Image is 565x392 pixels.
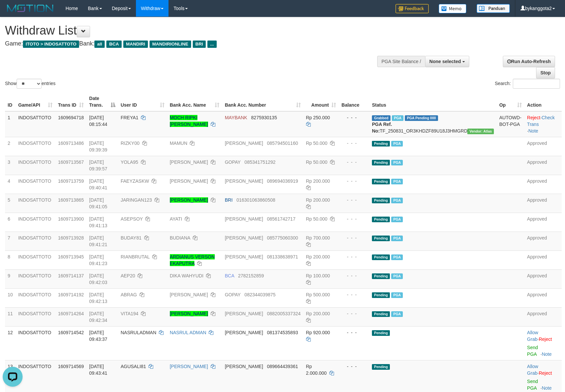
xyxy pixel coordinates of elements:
span: [DATE] 09:40:41 [89,178,107,190]
span: [DATE] 09:42:34 [89,311,107,323]
span: [PERSON_NAME] [225,311,263,316]
span: RIZKY00 [121,141,140,146]
td: INDOSATTOTO [16,269,56,288]
span: 1609714542 [58,330,84,335]
div: - - - [341,363,367,370]
span: Rp 700.000 [306,235,330,241]
span: ASEPSOY [121,216,143,222]
span: Pending [372,311,390,317]
td: 11 [5,307,16,326]
span: [PERSON_NAME] [225,141,263,146]
span: [PERSON_NAME] [225,178,263,184]
span: PGA Pending [405,115,438,121]
span: Pending [372,292,390,298]
td: 4 [5,175,16,194]
th: Amount: activate to sort column ascending [303,92,339,111]
th: Action [524,92,562,111]
td: Approved [524,175,562,194]
span: MANDIRI [123,41,148,48]
span: Marked by bykanggota1 [391,198,403,203]
span: Pending [372,364,390,370]
div: - - - [341,235,367,241]
span: [DATE] 08:15:44 [89,115,107,127]
td: Approved [524,156,562,175]
span: [DATE] 09:41:23 [89,254,107,266]
span: ABRAG [121,292,137,297]
span: 1609714192 [58,292,84,297]
span: BCA [225,273,234,278]
a: BUDIANA [170,235,190,241]
span: ... [207,41,216,48]
span: RIANBRUTAL [121,254,150,259]
a: [PERSON_NAME] [170,292,208,297]
a: MAMUN [170,141,187,146]
th: User ID: activate to sort column ascending [118,92,167,111]
span: 1609713486 [58,141,84,146]
a: Send PGA [527,345,538,357]
a: DIKA WAHYUDI [170,273,203,278]
span: Marked by bykanggota1 [391,292,403,298]
a: Run Auto-Refresh [503,56,555,67]
span: [DATE] 09:43:41 [89,364,107,376]
span: Marked by bykanggota1 [391,141,403,147]
a: MOCH RIPKI [PERSON_NAME] [170,115,208,127]
td: Approved [524,288,562,307]
td: AUTOWD-BOT-PGA [497,111,524,137]
td: Approved [524,269,562,288]
span: Pending [372,236,390,241]
label: Show entries [5,79,56,89]
span: 1609714137 [58,273,84,278]
span: Copy 089694036919 to clipboard [267,178,298,184]
div: - - - [341,159,367,165]
img: panduan.png [477,4,510,13]
span: 1609714264 [58,311,84,316]
span: [DATE] 09:41:13 [89,216,107,228]
span: Rp 920.000 [306,330,330,335]
span: 1609713945 [58,254,84,259]
img: Feedback.jpg [395,4,429,13]
div: - - - [341,114,367,121]
td: 10 [5,288,16,307]
th: Date Trans.: activate to sort column descending [86,92,118,111]
a: Send PGA [527,379,538,391]
td: INDOSATTOTO [16,111,56,137]
span: Pending [372,198,390,203]
select: Showentries [17,79,42,89]
td: 5 [5,194,16,213]
span: Copy 2782152859 to clipboard [238,273,264,278]
span: Rp 500.000 [306,292,330,297]
span: Marked by bykanggota1 [391,311,403,317]
span: Rp 200.000 [306,197,330,203]
span: Marked by bykanggota1 [392,115,403,121]
label: Search: [495,79,560,89]
span: [DATE] 09:41:21 [89,235,107,247]
a: [PERSON_NAME] [170,197,208,203]
span: Copy 082344039875 to clipboard [245,292,276,297]
span: 1609713759 [58,178,84,184]
td: 6 [5,213,16,232]
h1: Withdraw List [5,24,370,37]
span: Copy 081338638971 to clipboard [267,254,298,259]
span: NASRULADMAN [121,330,156,335]
td: Approved [524,213,562,232]
td: Approved [524,250,562,269]
th: Trans ID: activate to sort column ascending [55,92,86,111]
td: 9 [5,269,16,288]
td: 2 [5,137,16,156]
a: [PERSON_NAME] [170,311,208,316]
td: Approved [524,232,562,250]
th: Bank Acc. Number: activate to sort column ascending [222,92,303,111]
a: [PERSON_NAME] [170,178,208,184]
td: 3 [5,156,16,175]
span: [PERSON_NAME] [225,216,263,222]
span: Marked by bykanggota1 [391,217,403,222]
span: 1609713865 [58,197,84,203]
th: Status [369,92,497,111]
span: Copy 085775060300 to clipboard [267,235,298,241]
div: - - - [341,291,367,298]
td: INDOSATTOTO [16,288,56,307]
span: Rp 50.000 [306,216,328,222]
span: None selected [429,59,461,64]
img: Button%20Memo.svg [439,4,467,13]
td: · · [524,111,562,137]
